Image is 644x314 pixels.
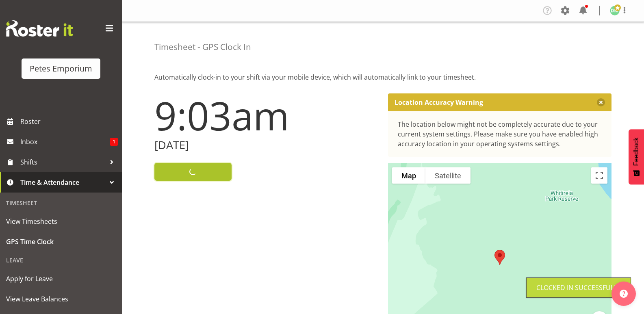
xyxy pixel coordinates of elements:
[20,136,110,148] span: Inbox
[620,290,628,298] img: help-xxl-2.png
[2,289,120,309] a: View Leave Balances
[20,156,106,168] span: Shifts
[425,167,471,184] button: Show satellite imagery
[6,20,73,37] img: Rosterit website logo
[610,6,620,15] img: david-mcauley697.jpg
[2,211,120,232] a: View Timesheets
[154,72,611,82] p: Automatically clock-in to your shift via your mobile device, which will automatically link to you...
[398,119,602,149] div: The location below might not be completely accurate due to your current system settings. Please m...
[2,232,120,252] a: GPS Time Clock
[2,195,120,211] div: Timesheet
[154,42,251,52] h4: Timesheet - GPS Clock In
[6,215,116,227] span: View Timesheets
[536,283,621,292] div: Clocked in Successfully
[6,273,116,285] span: Apply for Leave
[30,63,92,75] div: Petes Emporium
[20,115,118,128] span: Roster
[633,137,640,166] span: Feedback
[20,176,106,188] span: Time & Attendance
[591,167,607,184] button: Toggle fullscreen view
[392,167,425,184] button: Show street map
[2,252,120,269] div: Leave
[629,129,644,184] button: Feedback - Show survey
[6,293,116,305] span: View Leave Balances
[6,236,116,248] span: GPS Time Clock
[154,139,378,152] h2: [DATE]
[154,93,378,137] h1: 9:03am
[597,98,605,106] button: Close message
[110,138,118,146] span: 1
[2,269,120,289] a: Apply for Leave
[395,98,483,106] p: Location Accuracy Warning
